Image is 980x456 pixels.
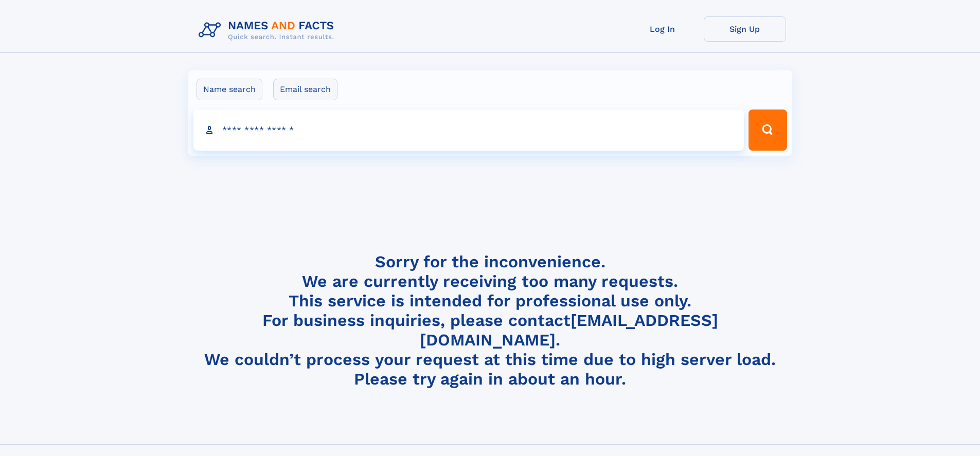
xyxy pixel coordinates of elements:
[621,16,704,42] a: Log In
[197,79,262,100] label: Name search
[193,110,744,151] input: search input
[194,16,343,44] img: Logo Names and Facts
[420,311,718,350] a: [EMAIL_ADDRESS][DOMAIN_NAME]
[194,252,786,389] h4: Sorry for the inconvenience. We are currently receiving too many requests. This service is intend...
[704,16,786,42] a: Sign Up
[273,79,337,100] label: Email search
[749,110,787,151] button: Search Button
